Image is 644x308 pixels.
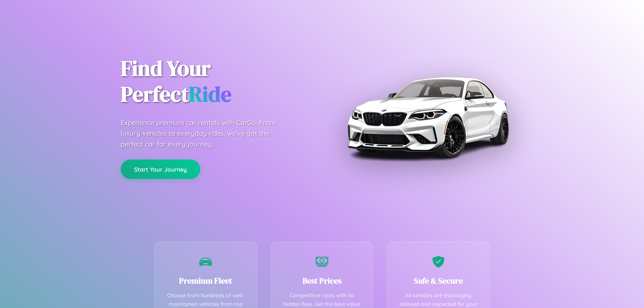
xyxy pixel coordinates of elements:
[344,34,512,201] img: Premium BMW car rental vehicle
[189,79,231,109] span: Ride
[281,275,363,286] h3: Best Prices
[397,275,479,286] h3: Safe & Secure
[165,275,247,286] h3: Premium Fleet
[121,117,288,149] p: Experience premium car rentals with CarGo. From luxury vehicles to everyday rides, we've got the ...
[121,160,200,179] button: Start Your Journey
[121,56,312,107] h1: Find Your Perfect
